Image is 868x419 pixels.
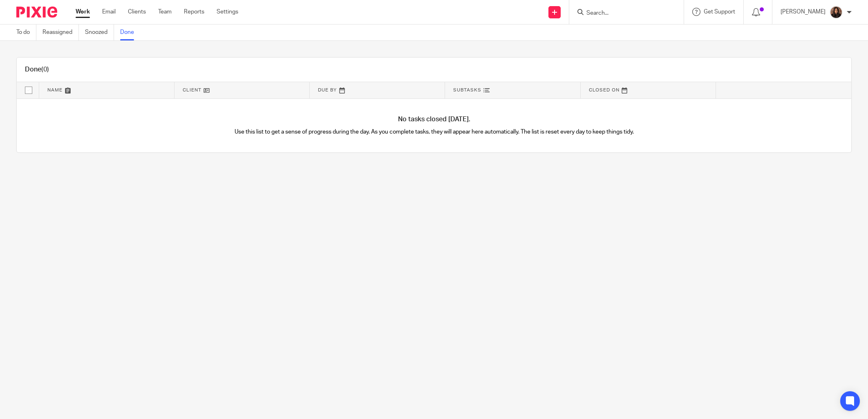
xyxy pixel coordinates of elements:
[43,25,79,40] a: Reassigned
[16,25,36,40] a: To do
[17,115,851,124] h4: No tasks closed [DATE].
[85,25,114,40] a: Snoozed
[453,88,481,92] span: Subtasks
[704,9,735,15] span: Get Support
[76,8,90,16] a: Work
[226,128,643,136] p: Use this list to get a sense of progress during the day. As you complete tasks, they will appear ...
[184,8,204,16] a: Reports
[128,8,146,16] a: Clients
[102,8,116,16] a: Email
[120,25,140,40] a: Done
[830,6,843,19] img: Headshot.jpg
[16,7,57,18] img: Pixie
[25,65,49,74] h1: Done
[41,66,49,73] span: (0)
[158,8,172,16] a: Team
[217,8,238,16] a: Settings
[586,10,659,17] input: Search
[781,8,825,16] p: [PERSON_NAME]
